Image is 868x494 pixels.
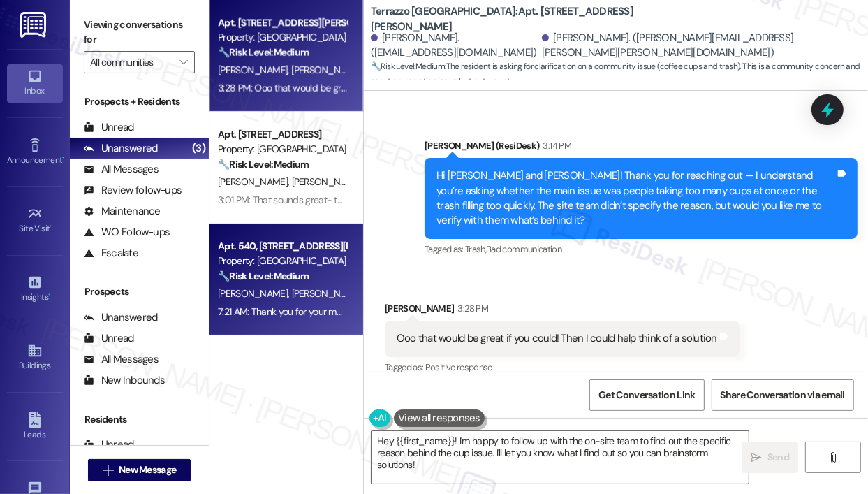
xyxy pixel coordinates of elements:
i:  [179,57,187,68]
span: • [50,221,52,231]
span: [PERSON_NAME] [PERSON_NAME] [292,64,434,76]
button: Send [742,442,799,473]
div: New Inbounds [84,373,165,388]
strong: 🔧 Risk Level: Medium [218,270,309,282]
div: All Messages [84,352,159,367]
div: Ooo that would be great if you could! Then I could help think of a solution [397,331,717,346]
textarea: Hey {{first_name}}! I'm happy to follow up with the on-site team to find out the specific reason ... [372,431,749,484]
div: All Messages [84,162,159,177]
span: Send [767,450,789,465]
div: Review follow-ups [84,183,182,198]
div: Apt. [STREET_ADDRESS][PERSON_NAME] [218,15,347,30]
strong: 🔧 Risk Level: Medium [218,158,309,170]
a: Site Visit • [7,202,63,240]
span: [PERSON_NAME] [218,175,292,188]
a: Inbox [7,64,63,102]
div: Property: [GEOGRAPHIC_DATA] [218,142,347,157]
span: [PERSON_NAME] [292,287,362,300]
div: 3:01 PM: That sounds great- thank you! [218,194,376,206]
a: Insights • [7,270,63,308]
span: Trash , [465,243,486,255]
div: Tagged as: [385,357,740,377]
div: Apt. [STREET_ADDRESS] [218,127,347,142]
div: Escalate [84,246,138,261]
div: Unread [84,437,134,452]
strong: 🔧 Risk Level: Medium [371,61,445,72]
div: 3:28 PM: Ooo that would be great if you could! Then I could help think of a solution [218,82,550,94]
div: Unanswered [84,310,158,325]
div: (3) [189,138,209,159]
div: Unanswered [84,141,158,156]
a: Buildings [7,339,63,377]
strong: 🔧 Risk Level: Medium [218,46,309,59]
button: Get Conversation Link [589,379,704,411]
div: [PERSON_NAME]. ([EMAIL_ADDRESS][DOMAIN_NAME]) [371,31,538,61]
span: Positive response [425,361,492,373]
i:  [103,465,113,476]
div: 3:14 PM [540,138,571,153]
span: : The resident is asking for clarification on a community issue (coffee cups and trash). This is ... [371,59,868,89]
div: Maintenance [84,204,161,219]
div: [PERSON_NAME] [385,301,740,321]
span: Bad communication [486,243,561,255]
span: • [48,290,50,300]
label: Viewing conversations for [84,14,195,51]
div: [PERSON_NAME]. ([PERSON_NAME][EMAIL_ADDRESS][PERSON_NAME][PERSON_NAME][DOMAIN_NAME]) [542,31,858,61]
button: New Message [88,459,191,481]
div: Unread [84,331,134,346]
div: 3:28 PM [455,301,488,316]
button: Share Conversation via email [712,379,854,411]
div: [PERSON_NAME] (ResiDesk) [425,138,858,158]
img: ResiDesk Logo [20,12,49,38]
div: Tagged as: [425,239,858,259]
div: Apt. 540, [STREET_ADDRESS][PERSON_NAME] [218,239,347,254]
span: [PERSON_NAME] [218,287,292,300]
div: Hi [PERSON_NAME] and [PERSON_NAME]! Thank you for reaching out — I understand you’re asking wheth... [436,168,835,228]
div: Property: [GEOGRAPHIC_DATA] [218,254,347,268]
b: Terrazzo [GEOGRAPHIC_DATA]: Apt. [STREET_ADDRESS][PERSON_NAME] [371,4,650,34]
input: All communities [90,51,172,73]
span: [PERSON_NAME] [218,64,292,76]
div: WO Follow-ups [84,225,170,240]
span: New Message [119,463,176,477]
div: Prospects [70,284,209,299]
span: Share Conversation via email [721,388,845,402]
span: • [62,153,64,163]
a: Leads [7,408,63,446]
div: Residents [70,412,209,427]
div: Prospects + Residents [70,94,209,109]
span: [PERSON_NAME] [292,175,362,188]
i:  [827,452,838,463]
i:  [751,452,762,463]
span: Get Conversation Link [598,388,695,402]
div: Unread [84,120,134,135]
div: Property: [GEOGRAPHIC_DATA] [218,30,347,45]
